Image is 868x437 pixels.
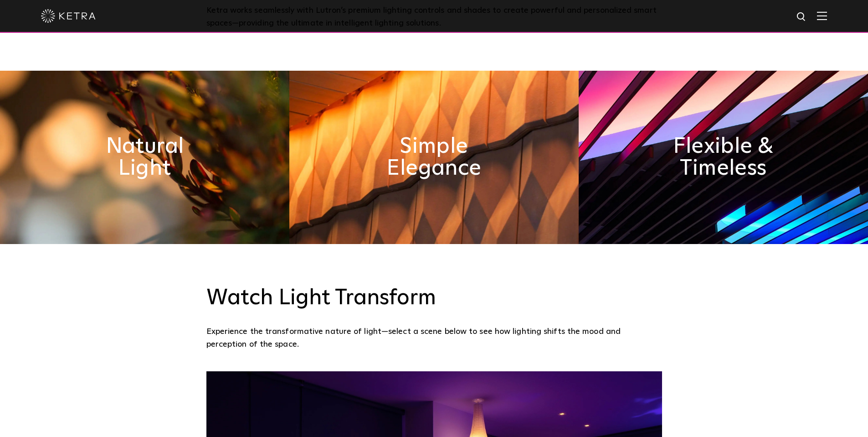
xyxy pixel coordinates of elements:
[76,135,213,179] h2: Natural Light
[796,11,807,23] img: search icon
[289,71,579,244] img: simple_elegance
[365,135,502,179] h2: Simple Elegance
[655,135,791,179] h2: Flexible & Timeless
[817,11,827,20] img: Hamburger%20Nav.svg
[41,9,96,23] img: ketra-logo-2019-white
[579,71,868,244] img: flexible_timeless_ketra
[206,285,662,312] h3: Watch Light Transform
[206,325,657,351] p: Experience the transformative nature of light—select a scene below to see how lighting shifts the...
